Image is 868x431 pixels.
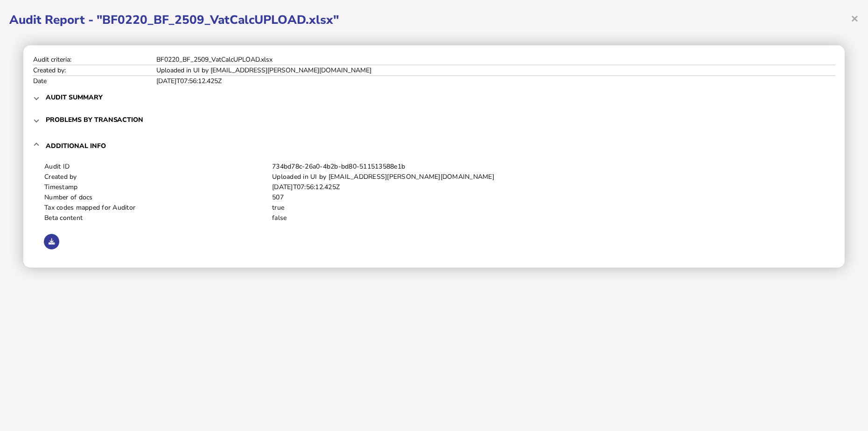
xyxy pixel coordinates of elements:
[44,234,59,249] button: Download audit errors list to Excel. Maximum 10k lines.
[33,131,835,161] mat-expansion-panel-header: Additional info
[33,86,835,108] mat-expansion-panel-header: Audit summary
[44,213,272,223] td: Beta content
[33,65,156,76] td: Created by:
[851,9,859,27] span: ×
[44,172,272,182] td: Created by
[272,182,824,192] td: [DATE]T07:56:12.425Z
[44,162,272,172] td: Audit ID
[272,203,824,213] td: true
[9,12,859,28] h1: Audit Report - "BF0220_BF_2509_VatCalcUPLOAD.xlsx"
[272,172,824,182] td: Uploaded in UI by [EMAIL_ADDRESS][PERSON_NAME][DOMAIN_NAME]
[272,192,824,203] td: 507
[156,76,835,86] td: [DATE]T07:56:12.425Z
[33,76,156,86] td: Date
[44,182,272,192] td: Timestamp
[272,162,824,172] td: 734bd78c-26a0-4b2b-bd80-511513588e1b
[156,55,835,65] td: BF0220_BF_2509_VatCalcUPLOAD.xlsx
[44,192,272,203] td: Number of docs
[33,55,156,65] td: Audit criteria:
[33,108,835,131] mat-expansion-panel-header: Problems by transaction
[46,141,106,150] h3: Additional info
[46,93,103,102] h3: Audit summary
[156,65,835,76] td: Uploaded in UI by [EMAIL_ADDRESS][PERSON_NAME][DOMAIN_NAME]
[44,203,272,213] td: Tax codes mapped for Auditor
[46,115,143,124] h3: Problems by transaction
[33,161,835,258] div: Additional info
[272,213,824,223] td: false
